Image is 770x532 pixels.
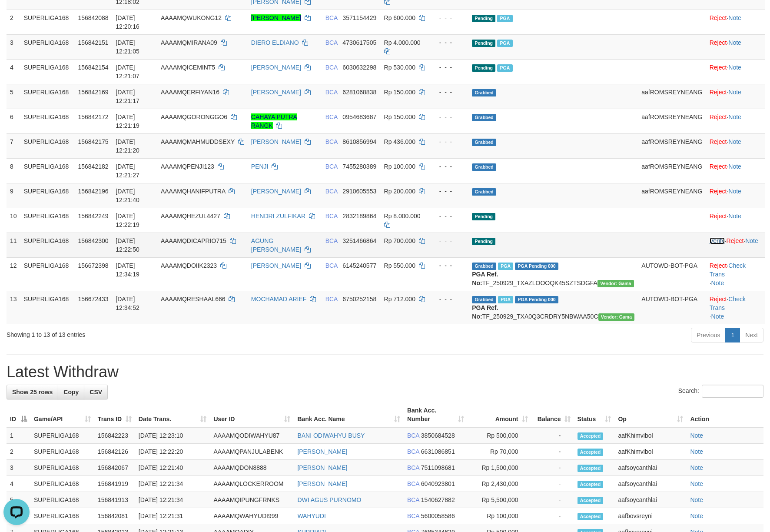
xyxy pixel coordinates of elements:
[678,385,763,398] label: Search:
[78,163,108,170] span: 156842182
[7,257,20,291] td: 12
[706,257,765,291] td: · ·
[706,208,765,233] td: ·
[342,64,376,71] span: Copy 6030632298 to clipboard
[638,291,706,324] td: AUTOWD-BOT-PGA
[297,512,326,519] a: WAHYUDI
[297,464,347,471] a: [PERSON_NAME]
[30,402,94,427] th: Game/API: activate to sort column ascending
[638,257,706,291] td: AUTOWD-BOT-PGA
[7,34,20,59] td: 3
[90,389,102,396] span: CSV
[468,291,638,324] td: TF_250929_TXA0Q3CRDRY5NBWAA50C
[30,427,94,444] td: SUPERLIGA168
[161,138,235,145] span: AAAAMQMAHMUDDSEXY
[7,109,20,133] td: 6
[710,113,727,120] a: Reject
[472,271,498,286] b: PGA Ref. No:
[432,113,465,121] div: - - -
[251,188,301,195] a: [PERSON_NAME]
[432,162,465,171] div: - - -
[515,296,558,303] span: PGA Pending
[725,328,740,342] a: 1
[7,385,58,399] a: Show 25 rows
[30,444,94,460] td: SUPERLIGA168
[342,39,376,46] span: Copy 4730617505 to clipboard
[468,460,531,476] td: Rp 1,500,000
[116,188,139,203] span: [DATE] 12:21:40
[614,427,687,444] td: aafKhimvibol
[161,39,217,46] span: AAAAMQMIRANA09
[297,496,361,503] a: DWI AGUS PURNOMO
[116,163,139,179] span: [DATE] 12:21:27
[728,39,741,46] a: Note
[7,363,763,381] h1: Latest Withdraw
[210,492,294,508] td: AAAAMQIPUNGFRNKS
[690,448,703,455] a: Note
[432,13,465,22] div: - - -
[384,89,415,96] span: Rp 150.000
[7,84,20,109] td: 5
[384,163,415,170] span: Rp 100.000
[472,64,495,72] span: Pending
[251,14,301,21] a: [PERSON_NAME]
[498,296,513,303] span: Marked by aafsoycanthlai
[20,10,75,34] td: SUPERLIGA168
[20,291,75,324] td: SUPERLIGA168
[468,444,531,460] td: Rp 70,000
[728,138,741,145] a: Note
[94,402,135,427] th: Trans ID: activate to sort column ascending
[7,476,30,492] td: 4
[432,137,465,146] div: - - -
[7,492,30,508] td: 5
[710,163,727,170] a: Reject
[78,39,108,46] span: 156842151
[94,427,135,444] td: 156842223
[58,385,84,399] a: Copy
[297,448,347,455] a: [PERSON_NAME]
[706,10,765,34] td: ·
[20,109,75,133] td: SUPERLIGA168
[325,89,338,96] span: BCA
[20,59,75,84] td: SUPERLIGA168
[710,64,727,71] a: Reject
[20,34,75,59] td: SUPERLIGA168
[577,497,604,504] span: Accepted
[161,188,226,195] span: AAAAMQHANIFPUTRA
[135,402,210,427] th: Date Trans.: activate to sort column ascending
[614,508,687,524] td: aafbovsreyni
[135,492,210,508] td: [DATE] 12:21:34
[251,113,297,129] a: CAHAYA PUTRA RANGK
[384,64,415,71] span: Rp 530.000
[161,89,219,96] span: AAAAMQERFIYAN16
[638,109,706,133] td: aafROMSREYNEANG
[690,512,703,519] a: Note
[78,138,108,145] span: 156842175
[706,109,765,133] td: ·
[12,389,53,396] span: Show 25 rows
[614,444,687,460] td: aafKhimvibol
[30,460,94,476] td: SUPERLIGA168
[7,208,20,233] td: 10
[94,444,135,460] td: 156842126
[711,279,724,286] a: Note
[251,89,301,96] a: [PERSON_NAME]
[116,64,139,80] span: [DATE] 12:21:07
[161,237,226,244] span: AAAAMQDICAPRIO715
[472,304,498,320] b: PGA Ref. No:
[421,448,455,455] span: Copy 6631086851 to clipboard
[384,188,415,195] span: Rp 200.000
[342,163,376,170] span: Copy 7455280389 to clipboard
[7,327,314,339] div: Showing 1 to 13 of 13 entries
[407,480,419,487] span: BCA
[325,296,338,303] span: BCA
[421,480,455,487] span: Copy 6040923801 to clipboard
[325,237,338,244] span: BCA
[468,508,531,524] td: Rp 100,000
[116,138,139,154] span: [DATE] 12:21:20
[472,163,496,171] span: Grabbed
[325,14,338,21] span: BCA
[342,296,376,303] span: Copy 6750252158 to clipboard
[468,257,638,291] td: TF_250929_TXAZLOOOQK45SZTSDGFA
[161,163,214,170] span: AAAAMQPENJI123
